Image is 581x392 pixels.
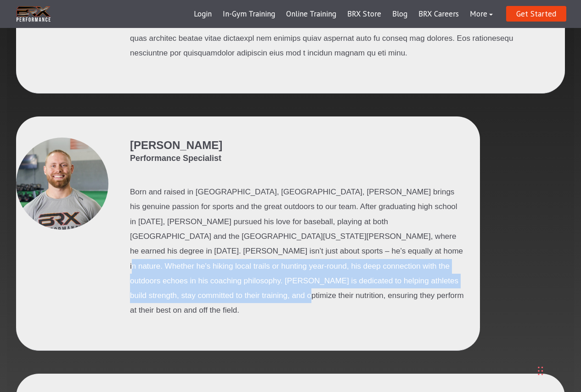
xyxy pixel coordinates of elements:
[535,348,581,392] iframe: Chat Widget
[188,3,217,25] a: Login
[387,3,413,25] a: Blog
[538,357,543,385] div: Drag
[130,139,222,151] span: [PERSON_NAME]
[15,5,52,23] img: BRX Transparent Logo-2
[281,3,342,25] a: Online Training
[217,3,281,25] a: In-Gym Training
[188,3,498,25] div: Navigation Menu
[342,3,387,25] a: BRX Store
[506,6,566,22] a: Get Started
[130,185,465,318] p: Born and raised in [GEOGRAPHIC_DATA], [GEOGRAPHIC_DATA], [PERSON_NAME] brings his genuine passion...
[130,153,222,164] span: Performance Specialist
[413,3,464,25] a: BRX Careers
[464,3,498,25] a: More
